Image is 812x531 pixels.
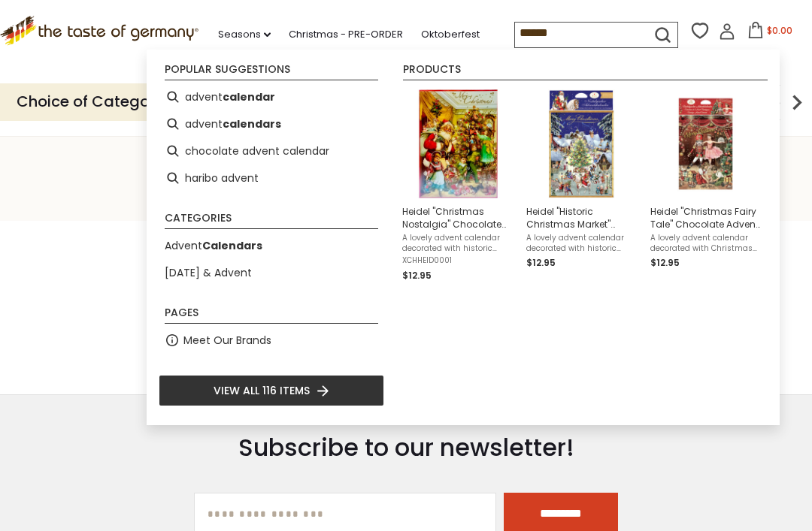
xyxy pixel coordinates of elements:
[214,382,310,399] span: View all 116 items
[520,83,644,289] li: Heidel "Historic Christmas Market" Chocolate Advent Calendar, 2.6 oz
[650,256,680,269] span: $12.95
[289,26,403,43] a: Christmas - PRE-ORDER
[194,433,618,463] h3: Subscribe to our newsletter!
[396,83,520,289] li: Heidel "Christmas Nostalgia" Chocolate Advent Calendar, 2.6 oz
[403,64,768,80] li: Products
[650,233,762,254] span: A lovely advent calendar decorated with Christmas nutcracker design and filled with 24 delicious ...
[218,26,271,43] a: Seasons
[421,26,480,43] a: Oktoberfest
[159,137,384,164] li: chocolate advent calendar
[526,256,556,269] span: $12.95
[402,269,432,282] span: $12.95
[651,89,760,198] img: Heidel Christmas Fairy Tale Chocolate Advent Calendar
[402,255,514,266] span: XCHHEID0001
[223,116,281,133] b: calendars
[159,83,384,110] li: advent calendar
[782,87,812,117] img: next arrow
[165,237,262,255] a: AdventCalendars
[159,375,384,406] li: View all 116 items
[526,205,638,231] span: Heidel "Historic Christmas Market" Chocolate Advent Calendar, 2.6 oz
[526,233,638,254] span: A lovely advent calendar decorated with historic German Christmas Market design and filled with 2...
[402,205,514,231] span: Heidel "Christmas Nostalgia" Chocolate Advent Calendar, 2.6 oz
[644,83,768,289] li: Heidel "Christmas Fairy Tale" Chocolate Advent Calendar, 2.6 oz
[147,50,780,425] div: Instant Search Results
[402,89,514,283] a: Heidel "Christmas Nostalgia" Chocolate Advent Calendar, 2.6 ozA lovely advent calendar decorated ...
[165,307,378,324] li: Pages
[159,232,384,259] li: AdventCalendars
[650,205,762,231] span: Heidel "Christmas Fairy Tale" Chocolate Advent Calendar, 2.6 oz
[165,64,378,80] li: Popular suggestions
[767,24,792,37] span: $0.00
[223,89,275,106] b: calendar
[165,264,252,282] a: [DATE] & Advent
[159,259,384,286] li: [DATE] & Advent
[526,89,638,283] a: Heidel "Historic Christmas Market" Chocolate Advent Calendar, 2.6 ozA lovely advent calendar deco...
[202,238,262,253] b: Calendars
[738,22,802,44] button: $0.00
[650,89,762,283] a: Heidel Christmas Fairy Tale Chocolate Advent CalendarHeidel "Christmas Fairy Tale" Chocolate Adve...
[159,327,384,354] li: Meet Our Brands
[11,298,801,324] h2: Your cart is empty!
[165,213,378,229] li: Categories
[183,332,271,349] a: Meet Our Brands
[159,110,384,137] li: advent calendars
[47,157,765,191] h1: Your Cart
[402,233,514,254] span: A lovely advent calendar decorated with historic German "Nikolaus" (Santa Claus) designs and fill...
[159,164,384,192] li: haribo advent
